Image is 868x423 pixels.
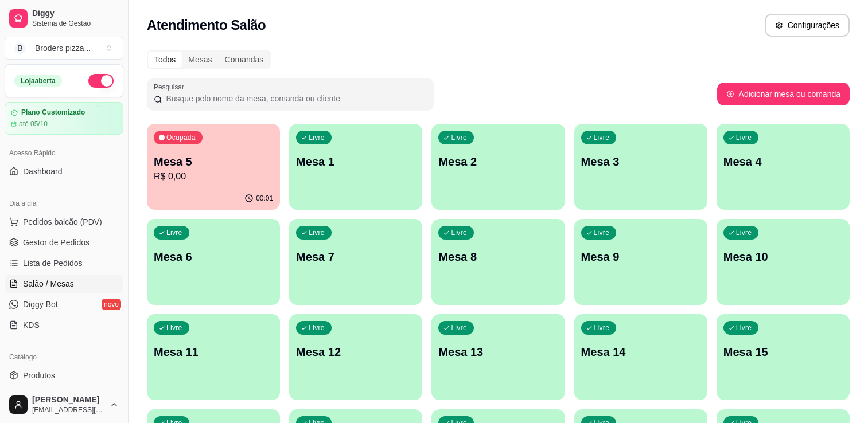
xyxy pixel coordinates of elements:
div: Catálogo [5,348,123,366]
span: Gestor de Pedidos [23,237,89,248]
button: LivreMesa 8 [431,219,565,305]
button: Adicionar mesa ou comanda [717,83,850,105]
p: Livre [594,133,610,142]
p: Mesa 1 [296,154,415,170]
p: Mesa 7 [296,249,415,265]
p: Mesa 2 [438,154,558,170]
p: Livre [309,323,325,332]
button: LivreMesa 14 [574,314,707,400]
p: Mesa 11 [154,344,273,360]
div: Acesso Rápido [5,144,123,162]
div: Comandas [219,52,270,68]
span: Produtos [23,370,55,381]
h2: Atendimento Salão [147,16,266,34]
article: até 05/10 [19,119,48,128]
p: R$ 0,00 [154,170,273,183]
p: Livre [309,228,325,237]
p: Livre [736,323,752,332]
a: Lista de Pedidos [5,254,123,272]
p: Ocupada [166,133,196,142]
span: Diggy [32,9,119,19]
a: KDS [5,316,123,334]
a: Dashboard [5,162,123,181]
span: [PERSON_NAME] [32,395,105,405]
button: LivreMesa 1 [289,124,422,210]
span: Sistema de Gestão [32,19,119,28]
p: Livre [736,133,752,142]
button: LivreMesa 9 [574,219,707,305]
p: Mesa 5 [154,154,273,170]
p: Mesa 9 [581,249,700,265]
span: Pedidos balcão (PDV) [23,216,102,228]
p: Livre [166,323,182,332]
p: Livre [309,133,325,142]
a: Produtos [5,366,123,385]
button: LivreMesa 15 [717,314,850,400]
a: Gestor de Pedidos [5,233,123,252]
p: Mesa 8 [438,249,558,265]
button: LivreMesa 2 [431,124,565,210]
div: Broders pizza ... [35,42,91,54]
p: Livre [451,228,467,237]
button: LivreMesa 11 [147,314,280,400]
button: LivreMesa 10 [717,219,850,305]
a: Salão / Mesas [5,275,123,293]
p: Livre [166,228,182,237]
button: LivreMesa 12 [289,314,422,400]
p: Mesa 13 [438,344,558,360]
p: Livre [736,228,752,237]
button: Alterar Status [88,74,114,88]
span: Dashboard [23,166,63,177]
button: LivreMesa 6 [147,219,280,305]
p: Mesa 6 [154,249,273,265]
div: Mesas [182,52,218,68]
a: DiggySistema de Gestão [5,5,123,32]
label: Pesquisar [154,82,188,92]
a: Diggy Botnovo [5,295,123,314]
span: Lista de Pedidos [23,257,83,269]
p: Mesa 10 [723,249,843,265]
p: Mesa 3 [581,154,700,170]
button: Configurações [765,14,850,37]
p: Livre [451,133,467,142]
p: Mesa 12 [296,344,415,360]
button: LivreMesa 3 [574,124,707,210]
button: LivreMesa 7 [289,219,422,305]
button: OcupadaMesa 5R$ 0,0000:01 [147,124,280,210]
div: Loja aberta [14,75,62,87]
p: Livre [594,323,610,332]
button: Pedidos balcão (PDV) [5,213,123,231]
span: [EMAIL_ADDRESS][DOMAIN_NAME] [32,405,105,414]
p: Mesa 15 [723,344,843,360]
a: Plano Customizadoaté 05/10 [5,102,123,135]
button: LivreMesa 13 [431,314,565,400]
p: Livre [451,323,467,332]
div: Dia a dia [5,194,123,213]
input: Pesquisar [162,93,427,104]
p: Mesa 4 [723,154,843,170]
div: Todos [148,52,182,68]
p: 00:01 [256,194,273,203]
button: Select a team [5,37,123,60]
span: KDS [23,319,40,331]
button: [PERSON_NAME][EMAIL_ADDRESS][DOMAIN_NAME] [5,391,123,418]
span: B [14,42,26,54]
span: Diggy Bot [23,299,58,310]
article: Plano Customizado [21,108,85,117]
span: Salão / Mesas [23,278,74,289]
p: Mesa 14 [581,344,700,360]
p: Livre [594,228,610,237]
button: LivreMesa 4 [717,124,850,210]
